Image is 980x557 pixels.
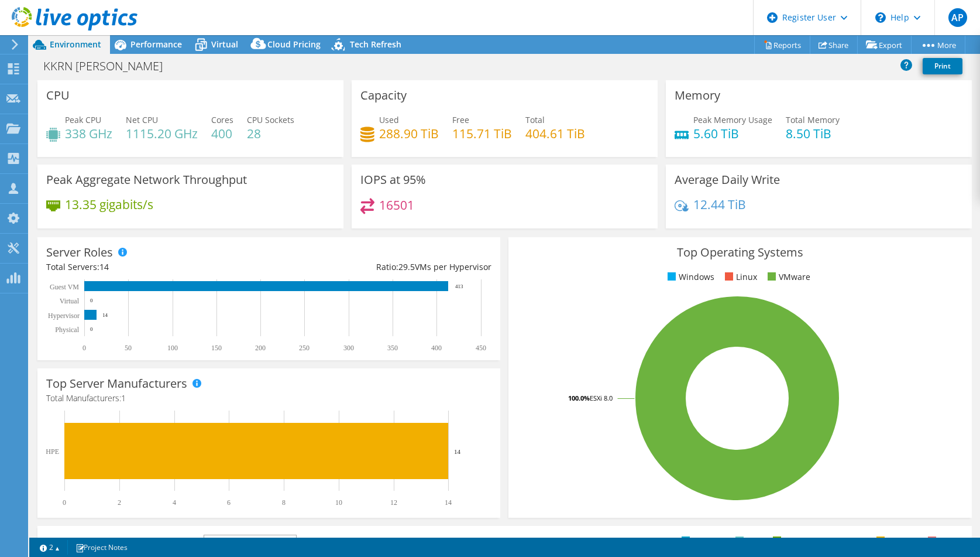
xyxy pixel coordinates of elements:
[46,246,113,259] h3: Server Roles
[379,127,439,140] h4: 288.90 TiB
[360,173,426,186] h3: IOPS at 95%
[102,312,108,318] text: 14
[204,535,296,549] span: IOPS
[130,39,182,50] span: Performance
[247,114,294,125] span: CPU Sockets
[269,261,492,274] div: Ratio: VMs per Hypervisor
[255,344,266,352] text: 200
[390,498,397,507] text: 12
[948,8,967,27] span: AP
[173,498,176,507] text: 4
[765,271,810,283] li: VMware
[857,36,912,54] a: Export
[32,540,68,555] a: 2
[874,535,917,548] li: Latency
[90,326,93,332] text: 0
[125,344,132,352] text: 50
[46,377,187,390] h3: Top Server Manufacturers
[454,448,461,455] text: 14
[247,127,294,140] h4: 28
[665,271,714,283] li: Windows
[398,261,415,272] span: 29.5
[121,392,126,404] span: 1
[590,394,613,402] tspan: ESXi 8.0
[211,39,238,50] span: Virtual
[786,127,840,140] h4: 8.50 TiB
[810,36,858,54] a: Share
[46,447,59,456] text: HPE
[60,297,80,305] text: Virtual
[211,127,233,140] h4: 400
[299,344,310,352] text: 250
[693,198,746,211] h4: 12.44 TiB
[65,198,153,211] h4: 13.35 gigabits/s
[167,344,178,352] text: 100
[925,535,957,548] li: IOPS
[65,127,112,140] h4: 338 GHz
[126,114,158,125] span: Net CPU
[335,498,342,507] text: 10
[675,173,780,186] h3: Average Daily Write
[693,127,772,140] h4: 5.60 TiB
[525,127,585,140] h4: 404.61 TiB
[46,89,70,102] h3: CPU
[99,261,109,272] span: 14
[90,298,93,303] text: 0
[733,535,762,548] li: CPU
[50,39,101,50] span: Environment
[452,127,512,140] h4: 115.71 TiB
[923,58,962,74] a: Print
[350,39,401,50] span: Tech Refresh
[46,261,269,274] div: Total Servers:
[525,114,545,125] span: Total
[126,127,198,140] h4: 1115.20 GHz
[360,89,407,102] h3: Capacity
[445,498,452,507] text: 14
[55,326,79,334] text: Physical
[343,344,354,352] text: 300
[379,199,414,211] h4: 16501
[46,173,247,186] h3: Peak Aggregate Network Throughput
[517,246,962,259] h3: Top Operating Systems
[722,271,757,283] li: Linux
[282,498,286,507] text: 8
[227,498,231,507] text: 6
[452,114,469,125] span: Free
[693,114,772,125] span: Peak Memory Usage
[476,344,486,352] text: 450
[679,535,725,548] li: Memory
[63,498,66,507] text: 0
[455,283,463,289] text: 413
[211,114,233,125] span: Cores
[786,114,840,125] span: Total Memory
[50,283,79,291] text: Guest VM
[38,60,181,73] h1: KKRN [PERSON_NAME]
[770,535,866,548] li: Network Throughput
[754,36,810,54] a: Reports
[387,344,398,352] text: 350
[67,540,136,555] a: Project Notes
[65,114,101,125] span: Peak CPU
[118,498,121,507] text: 2
[82,344,86,352] text: 0
[568,394,590,402] tspan: 100.0%
[211,344,222,352] text: 150
[267,39,321,50] span: Cloud Pricing
[911,36,965,54] a: More
[875,12,886,23] svg: \n
[431,344,442,352] text: 400
[46,392,491,405] h4: Total Manufacturers:
[48,312,80,320] text: Hypervisor
[675,89,720,102] h3: Memory
[379,114,399,125] span: Used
